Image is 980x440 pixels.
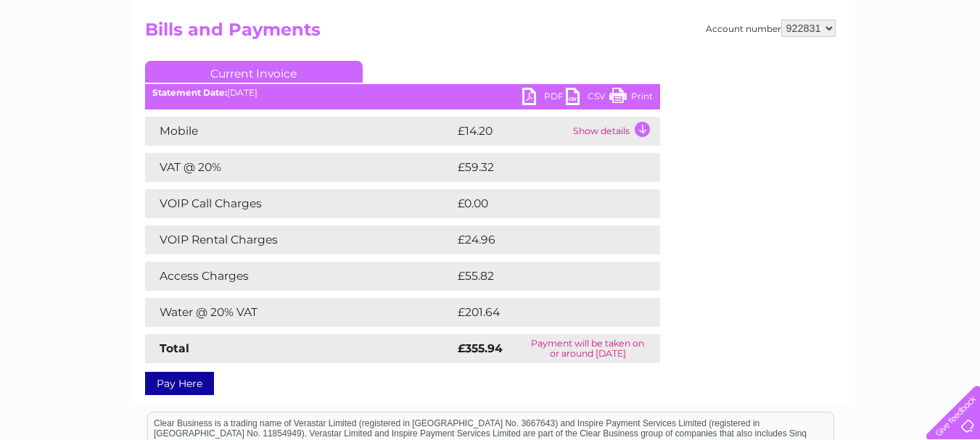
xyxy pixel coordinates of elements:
a: Print [609,88,653,109]
td: £0.00 [454,189,627,218]
td: Access Charges [145,262,454,291]
a: PDF [522,88,566,109]
td: Water @ 20% VAT [145,298,454,327]
td: £59.32 [454,153,630,182]
td: £14.20 [454,117,569,146]
a: Pay Here [145,372,214,395]
div: Clear Business is a trading name of Verastar Limited (registered in [GEOGRAPHIC_DATA] No. 3667643... [148,8,833,70]
div: [DATE] [145,88,660,98]
td: Payment will be taken on or around [DATE] [516,334,659,363]
div: Account number [706,20,836,37]
td: VOIP Call Charges [145,189,454,218]
h2: Bills and Payments [145,20,836,47]
img: logo.png [34,38,108,82]
strong: Total [160,341,189,355]
td: Mobile [145,117,454,146]
strong: £355.94 [458,341,503,355]
td: VOIP Rental Charges [145,225,454,254]
td: £55.82 [454,262,630,291]
td: £201.64 [454,298,634,327]
a: Current Invoice [145,61,363,83]
a: CSV [566,88,609,109]
td: Show details [569,117,660,146]
a: Blog [854,62,875,72]
b: Statement Date: [152,87,227,98]
a: Telecoms [802,62,845,72]
a: Contact [884,62,919,72]
a: 0333 014 3131 [707,7,807,25]
td: £24.96 [454,225,632,254]
td: VAT @ 20% [145,153,454,182]
a: Water [725,62,752,72]
a: Energy [761,62,793,72]
a: Log out [932,62,966,72]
